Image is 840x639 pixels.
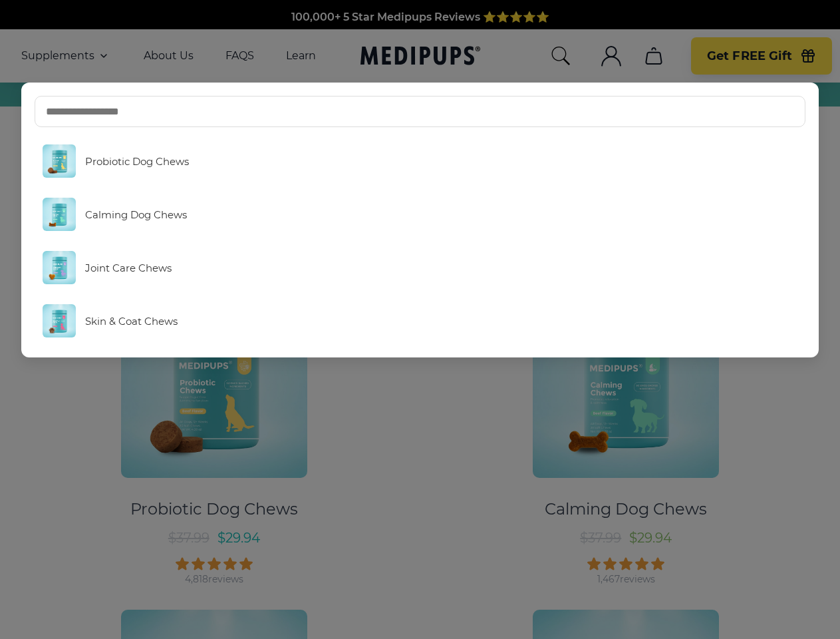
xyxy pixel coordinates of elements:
a: Probiotic Dog Chews [35,138,806,184]
span: Joint Care Chews [85,262,172,274]
img: Skin & Coat Chews [43,304,76,337]
span: Probiotic Dog Chews [85,155,189,168]
img: Calming Dog Chews [43,198,76,231]
img: Probiotic Dog Chews [43,144,76,178]
a: Skin & Coat Chews [35,298,806,344]
span: Calming Dog Chews [85,208,187,221]
a: Joint Care Chews [35,244,806,291]
a: Calming Dog Chews [35,191,806,238]
span: Skin & Coat Chews [85,315,178,327]
img: Joint Care Chews [43,251,76,284]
